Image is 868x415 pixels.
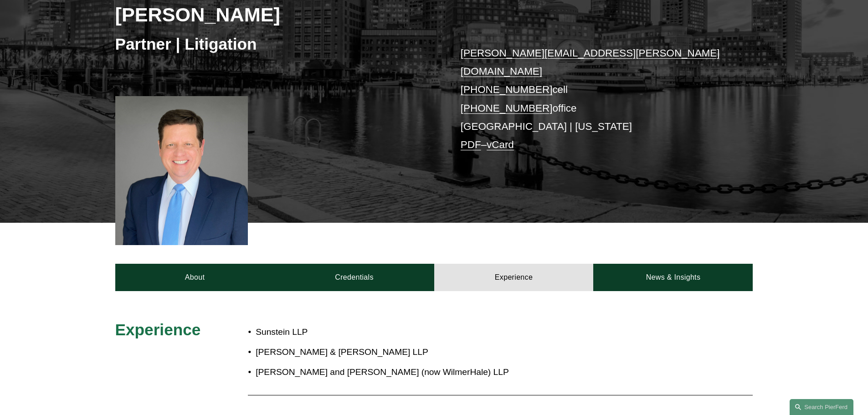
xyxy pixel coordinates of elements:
a: [PERSON_NAME][EMAIL_ADDRESS][PERSON_NAME][DOMAIN_NAME] [461,47,720,77]
span: Experience [115,321,201,338]
a: Credentials [275,264,434,291]
a: [PHONE_NUMBER] [461,84,553,95]
h2: [PERSON_NAME] [115,3,434,26]
p: cell office [GEOGRAPHIC_DATA] | [US_STATE] – [461,44,726,154]
a: Search this site [790,399,853,415]
a: vCard [487,139,514,150]
a: Experience [434,264,594,291]
a: [PHONE_NUMBER] [461,102,553,114]
p: [PERSON_NAME] & [PERSON_NAME] LLP [256,344,673,360]
p: [PERSON_NAME] and [PERSON_NAME] (now WilmerHale) LLP [256,364,673,380]
a: News & Insights [593,264,753,291]
h3: Partner | Litigation [115,34,434,54]
a: PDF [461,139,481,150]
a: About [115,264,275,291]
p: Sunstein LLP [256,324,673,340]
